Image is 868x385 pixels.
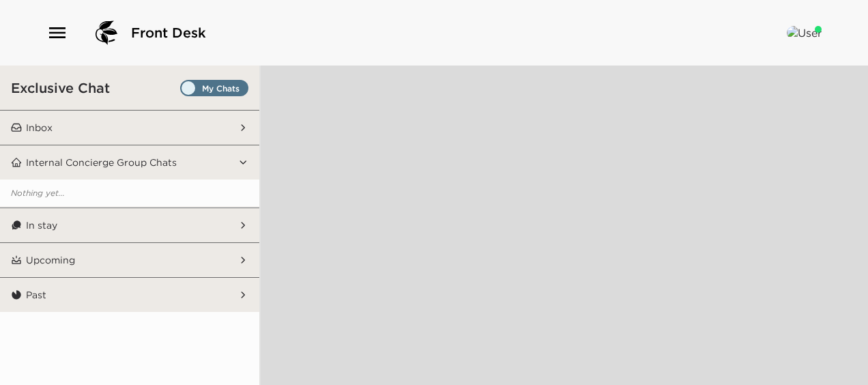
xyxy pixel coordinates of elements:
p: Upcoming [26,254,75,266]
label: Set all destinations [180,80,248,96]
button: Internal Concierge Group Chats [22,145,238,180]
img: logo [90,16,123,49]
p: Inbox [26,122,53,134]
button: Inbox [22,111,238,145]
p: In stay [26,219,57,231]
button: Upcoming [22,243,238,277]
p: Past [26,289,46,301]
span: Front Desk [131,23,206,42]
p: Internal Concierge Group Chats [26,156,177,169]
img: User [787,26,822,40]
button: Past [22,278,238,312]
h3: Exclusive Chat [11,79,110,96]
button: In stay [22,208,238,242]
